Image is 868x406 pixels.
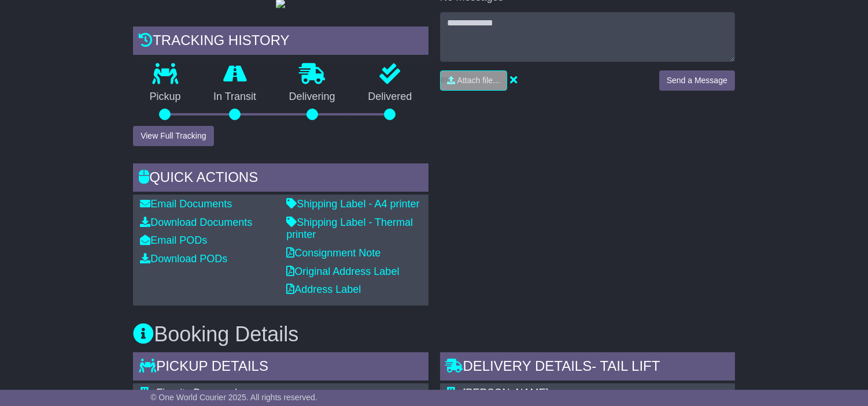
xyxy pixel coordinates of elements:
[133,163,428,195] div: Quick Actions
[133,91,197,103] p: Pickup
[150,393,317,402] span: © One World Courier 2025. All rights reserved.
[133,126,213,146] button: View Full Tracking
[156,387,246,398] span: Firepits Downunder
[133,352,428,383] div: Pickup Details
[440,352,735,383] div: Delivery Details
[286,266,399,277] a: Original Address Label
[286,284,361,295] a: Address Label
[286,198,419,210] a: Shipping Label - A4 printer
[140,217,252,228] a: Download Documents
[592,358,660,374] span: - Tail Lift
[463,387,549,398] span: [PERSON_NAME]
[286,217,413,241] a: Shipping Label - Thermal printer
[133,27,428,58] div: Tracking history
[659,70,735,91] button: Send a Message
[133,323,735,346] h3: Booking Details
[272,91,352,103] p: Delivering
[140,253,227,265] a: Download PODs
[140,198,232,210] a: Email Documents
[197,91,273,103] p: In Transit
[286,247,381,259] a: Consignment Note
[140,234,207,246] a: Email PODs
[352,91,429,103] p: Delivered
